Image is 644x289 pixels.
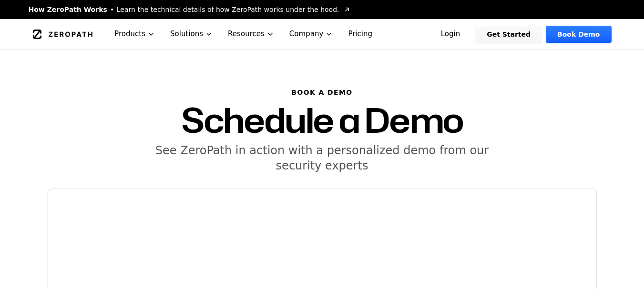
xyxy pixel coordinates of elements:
button: Solutions [163,19,220,49]
nav: Global [17,19,627,49]
button: Company [282,19,341,49]
h5: See ZeroPath in action with a personalized demo from our security experts [139,143,505,173]
a: How ZeroPath WorksLearn the technical details of how ZeroPath works under the hood. [29,5,351,14]
button: Products [107,19,163,49]
a: Book Demo [546,26,611,43]
a: Login [429,26,472,43]
h6: BOOK A DEMO [29,88,616,97]
h1: Schedule a Demo [29,103,616,137]
a: Pricing [340,19,380,49]
span: How ZeroPath Works [29,5,107,14]
a: Get Started [475,26,542,43]
button: Resources [220,19,282,49]
span: Learn the technical details of how ZeroPath works under the hood. [117,5,339,14]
